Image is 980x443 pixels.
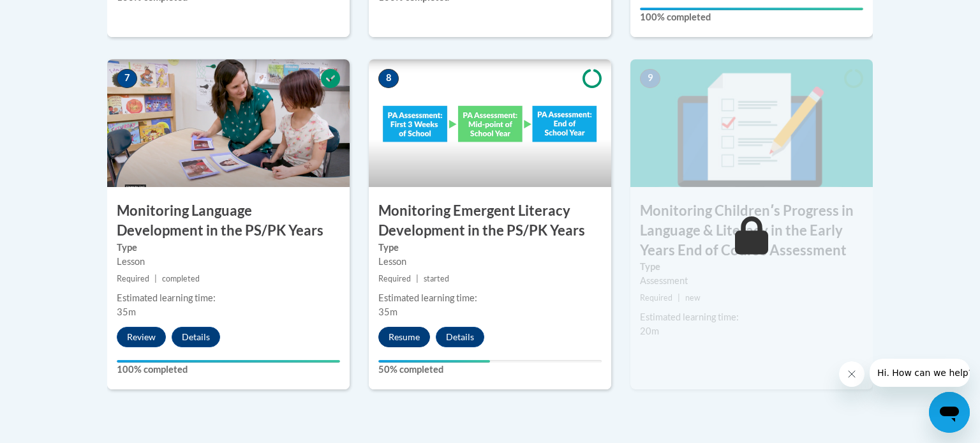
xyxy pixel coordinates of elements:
[154,274,157,283] span: |
[630,201,873,260] h3: Monitoring Childrenʹs Progress in Language & Literacy in the Early Years End of Course Assessment
[640,293,672,303] span: Required
[117,363,340,377] label: 100% completed
[117,69,137,88] span: 7
[117,274,149,283] span: Required
[378,327,430,347] button: Resume
[117,327,166,347] button: Review
[378,255,602,269] div: Lesson
[378,241,602,255] label: Type
[8,9,103,19] span: Hi. How can we help?
[117,241,340,255] label: Type
[369,201,611,241] h3: Monitoring Emergent Literacy Development in the PS/PK Years
[630,59,873,187] img: Course Image
[640,274,863,288] div: Assessment
[172,327,220,347] button: Details
[369,59,611,187] img: Course Image
[107,59,350,187] img: Course Image
[640,69,660,88] span: 9
[929,392,970,433] iframe: Button to launch messaging window
[416,274,419,283] span: |
[107,201,350,241] h3: Monitoring Language Development in the PS/PK Years
[378,274,411,283] span: Required
[378,306,397,317] span: 35m
[117,255,340,269] div: Lesson
[378,69,399,88] span: 8
[640,8,863,10] div: Your progress
[117,360,340,363] div: Your progress
[117,291,340,305] div: Estimated learning time:
[162,274,200,283] span: completed
[640,260,863,274] label: Type
[640,10,863,24] label: 100% completed
[839,361,865,387] iframe: Close message
[436,327,484,347] button: Details
[678,293,680,303] span: |
[870,359,970,387] iframe: Message from company
[640,326,659,336] span: 20m
[685,293,701,303] span: new
[424,274,449,283] span: started
[117,306,136,317] span: 35m
[378,360,490,363] div: Your progress
[378,363,602,377] label: 50% completed
[378,291,602,305] div: Estimated learning time:
[640,310,863,324] div: Estimated learning time:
